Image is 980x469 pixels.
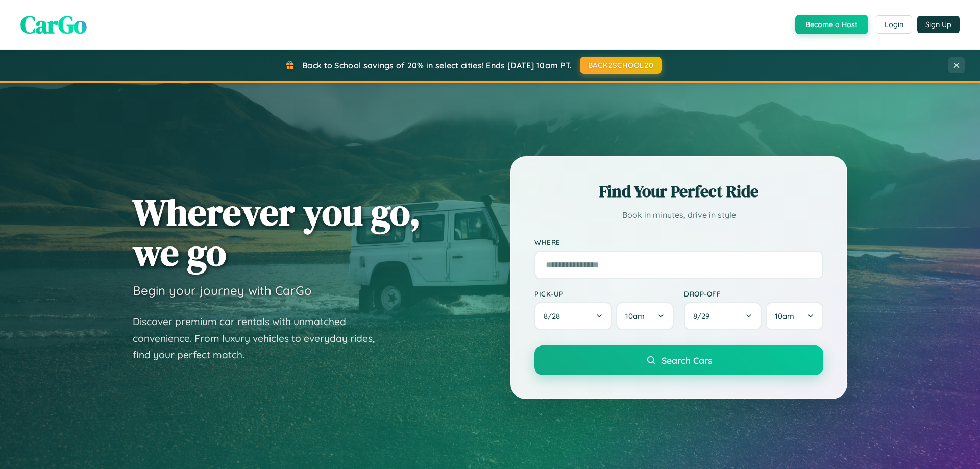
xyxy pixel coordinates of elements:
span: CarGo [20,8,87,41]
button: 8/29 [684,302,762,330]
button: Search Cars [534,345,823,375]
button: Become a Host [795,15,868,34]
button: Sign Up [917,16,960,33]
label: Pick-up [534,289,674,298]
span: 8 / 28 [544,311,565,321]
h3: Begin your journey with CarGo [133,283,312,298]
p: Discover premium car rentals with unmatched convenience. From luxury vehicles to everyday rides, ... [133,313,388,363]
span: Search Cars [661,355,712,366]
span: 8 / 29 [693,311,715,321]
h2: Find Your Perfect Ride [534,180,823,203]
button: 10am [766,302,823,330]
span: 10am [775,311,794,321]
label: Where [534,238,823,246]
button: 10am [616,302,674,330]
span: Back to School savings of 20% in select cities! Ends [DATE] 10am PT. [302,60,572,70]
label: Drop-off [684,289,823,298]
p: Book in minutes, drive in style [534,208,823,223]
button: BACK2SCHOOL20 [580,57,662,74]
span: 10am [625,311,645,321]
button: 8/28 [534,302,612,330]
button: Login [876,15,912,34]
h1: Wherever you go, we go [133,192,421,273]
